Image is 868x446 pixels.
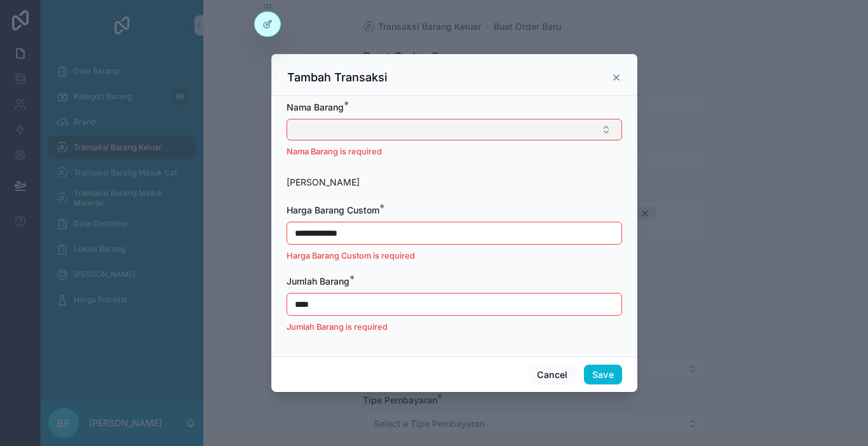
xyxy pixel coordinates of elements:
button: Select Button [287,119,622,140]
h3: Tambah Transaksi [287,70,388,85]
button: Save [584,365,622,385]
p: Nama Barang is required [287,145,622,158]
span: Nama Barang [287,102,344,112]
p: Jumlah Barang is required [287,321,622,334]
p: Harga Barang Custom is required [287,250,622,262]
span: [PERSON_NAME] [287,177,360,187]
span: Harga Barang Custom [287,205,379,215]
button: Cancel [529,365,576,385]
span: Jumlah Barang [287,276,349,287]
